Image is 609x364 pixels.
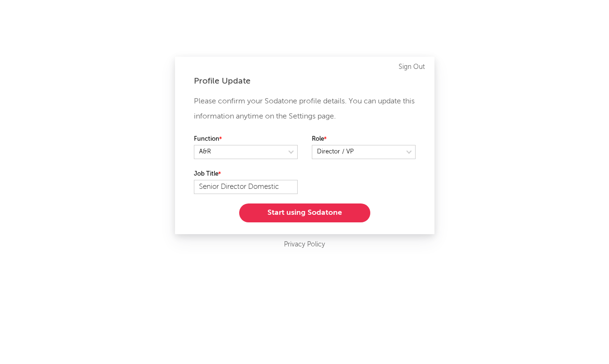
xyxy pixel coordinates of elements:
[194,134,298,145] label: Function
[399,61,425,73] a: Sign Out
[312,134,416,145] label: Role
[194,94,416,124] p: Please confirm your Sodatone profile details. You can update this information anytime on the Sett...
[284,239,325,251] a: Privacy Policy
[194,169,298,180] label: Job Title
[194,76,416,87] div: Profile Update
[239,203,370,222] button: Start using Sodatone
